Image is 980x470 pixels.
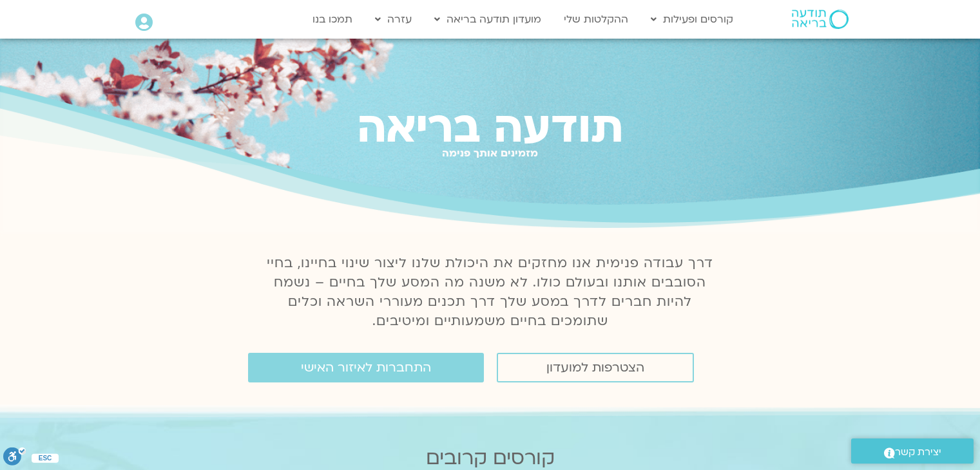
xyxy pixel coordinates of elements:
[306,7,359,32] a: תמכו בנו
[260,254,721,331] p: דרך עבודה פנימית אנו מחזקים את היכולת שלנו ליצור שינוי בחיינו, בחיי הסובבים אותנו ובעולם כולו. לא...
[546,361,644,375] span: הצטרפות למועדון
[792,10,849,29] img: תודעה בריאה
[301,361,431,375] span: התחברות לאיזור האישי
[497,353,694,382] a: הצטרפות למועדון
[895,444,941,461] span: יצירת קשר
[557,7,635,32] a: ההקלטות שלי
[369,7,418,32] a: עזרה
[644,7,740,32] a: קורסים ופעילות
[428,7,548,32] a: מועדון תודעה בריאה
[89,447,892,469] h2: קורסים קרובים
[851,438,974,464] a: יצירת קשר
[248,353,484,382] a: התחברות לאיזור האישי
